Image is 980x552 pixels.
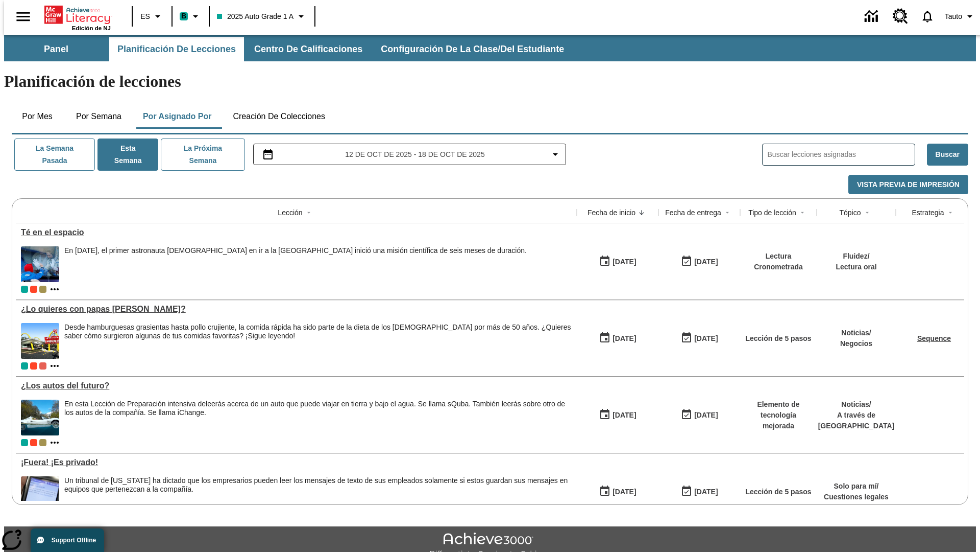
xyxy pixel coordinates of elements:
div: [DATE] [612,486,636,498]
button: Sort [796,206,808,219]
button: 08/01/26: Último día en que podrá accederse la lección [677,405,721,425]
testabrev: leerás acerca de un auto que puede viajar en tierra y bajo el agua. Se llama sQuba. También leerá... [64,400,565,417]
p: Lección de 5 pasos [745,333,811,344]
div: En [DATE], el primer astronauta [DEMOGRAPHIC_DATA] en ir a la [GEOGRAPHIC_DATA] inició una misión... [64,246,527,255]
button: 07/20/26: Último día en que podrá accederse la lección [677,329,721,348]
button: Mostrar más clases [48,283,61,295]
span: Centro de calificaciones [254,43,362,55]
div: Clase actual [21,439,28,446]
button: Planificación de lecciones [109,37,244,61]
a: ¿Los autos del futuro? , Lecciones [21,381,572,390]
a: Centro de información [859,3,887,31]
span: Configuración de la clase/del estudiante [381,43,564,55]
div: Subbarra de navegación [4,37,573,61]
div: [DATE] [694,256,718,268]
a: ¡Fuera! ¡Es privado! , Lecciones [21,458,572,467]
p: Negocios [840,338,872,349]
a: Notificaciones [914,3,941,30]
span: Support Offline [52,537,96,544]
div: Portada [44,4,111,31]
div: Clase actual [21,362,28,370]
img: Primer plano de la pantalla de un teléfono móvil. Tras una demanda, un tribunal dictó que las emp... [21,476,59,512]
button: Por asignado por [135,104,220,129]
div: [DATE] [694,332,718,345]
button: Sort [635,206,648,219]
span: B [181,10,186,22]
span: ES [140,11,150,22]
button: Por mes [12,104,63,129]
p: Solo para mí / [824,481,889,492]
button: Mostrar más clases [48,436,61,449]
button: Lenguaje: ES, Selecciona un idioma [136,7,168,26]
div: Estrategia [912,208,944,218]
button: Seleccione el intervalo de fechas opción del menú [258,148,562,160]
span: Panel [44,43,68,55]
div: En esta Lección de Preparación intensiva de [64,400,572,417]
div: Clase actual [21,286,28,293]
p: Lectura oral [836,262,876,272]
button: Boost El color de la clase es verde turquesa. Cambiar el color de la clase. [176,7,206,26]
div: En diciembre de 2015, el primer astronauta británico en ir a la Estación Espacial Internacional i... [64,246,527,282]
button: Support Offline [31,528,104,552]
input: Buscar lecciones asignadas [768,147,915,162]
a: Centro de recursos, Se abrirá en una pestaña nueva. [887,3,914,30]
div: [DATE] [612,332,636,345]
button: 04/20/26: Último día en que podrá accederse la lección [677,482,721,501]
img: Uno de los primeros locales de McDonald's, con el icónico letrero rojo y los arcos amarillos. [21,323,59,359]
span: Edición de NJ [72,25,111,31]
svg: Collapse Date Range Filter [549,148,561,160]
div: OL 2025 Auto Grade 2 [39,362,46,370]
div: ¡Fuera! ¡Es privado! [21,458,572,467]
div: Un tribunal de California ha dictado que los empresarios pueden leer los mensajes de texto de sus... [64,476,572,512]
img: Un automóvil de alta tecnología flotando en el agua. [21,400,59,435]
div: 2025 Auto Grade 1 [39,439,46,446]
button: 07/14/25: Primer día en que estuvo disponible la lección [596,329,640,348]
div: Test 1 [30,286,37,293]
p: Lección de 5 pasos [745,487,811,497]
div: Desde hamburguesas grasientas hasta pollo crujiente, la comida rápida ha sido parte de la dieta d... [64,323,572,340]
div: 2025 Auto Grade 1 [39,286,46,293]
button: Vista previa de impresión [848,175,968,195]
button: 04/14/25: Primer día en que estuvo disponible la lección [596,482,640,501]
img: Un astronauta, el primero del Reino Unido que viaja a la Estación Espacial Internacional, saluda ... [21,246,59,282]
div: Tipo de lección [748,208,796,218]
button: Sort [944,206,957,219]
span: En esta Lección de Preparación intensiva de leerás acerca de un auto que puede viajar en tierra y... [64,400,572,435]
div: Test 1 [30,362,37,370]
button: La semana pasada [14,139,95,171]
span: Tauto [945,11,962,22]
div: [DATE] [694,409,718,422]
button: Abrir el menú lateral [8,2,38,32]
button: Por semana [68,104,130,129]
p: Fluidez / [836,251,876,262]
button: Buscar [927,144,968,166]
p: Lectura Cronometrada [745,251,812,272]
span: 12 de oct de 2025 - 18 de oct de 2025 [345,149,484,160]
span: Planificación de lecciones [117,43,236,55]
button: Centro de calificaciones [246,37,371,61]
button: Mostrar más clases [48,360,61,372]
button: Clase: 2025 Auto Grade 1 A, Selecciona una clase [213,7,311,26]
p: Cuestiones legales [824,492,889,502]
div: Test 1 [30,439,37,446]
button: La próxima semana [161,139,244,171]
div: [DATE] [612,409,636,422]
div: Subbarra de navegación [4,35,976,61]
p: Noticias / [818,399,895,410]
p: Elemento de tecnología mejorada [745,399,812,431]
button: Configuración de la clase/del estudiante [373,37,572,61]
button: 07/01/25: Primer día en que estuvo disponible la lección [596,405,640,425]
span: 2025 Auto Grade 1 A [217,11,293,22]
h1: Planificación de lecciones [4,72,976,91]
p: A través de [GEOGRAPHIC_DATA] [818,410,895,431]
